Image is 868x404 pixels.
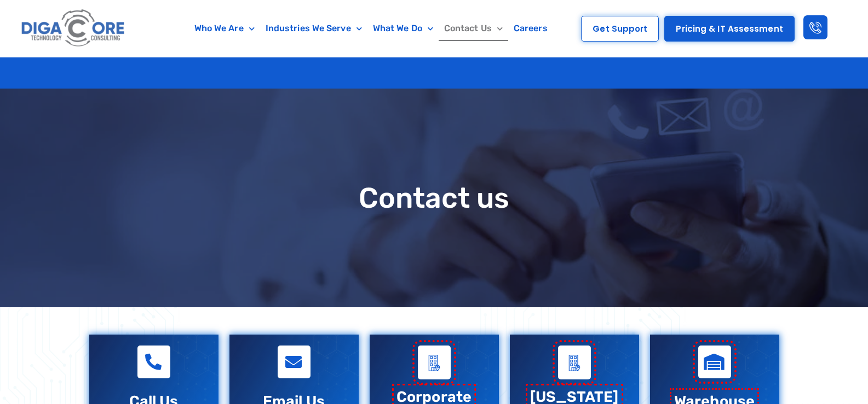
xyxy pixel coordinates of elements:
[439,16,508,41] a: Contact Us
[367,16,439,41] a: What We Do
[664,16,794,42] a: Pricing & IT Assessment
[508,16,553,41] a: Careers
[558,346,591,379] a: Virginia Office
[593,25,647,33] span: Get Support
[189,16,260,41] a: Who We Are
[260,16,367,41] a: Industries We Serve
[19,5,128,51] img: Digacore logo 1
[418,346,451,379] a: Corporate Office
[676,25,783,33] span: Pricing & IT Assessment
[581,16,659,42] a: Get Support
[137,346,170,378] a: Call Us
[84,183,785,214] h1: Contact us
[698,346,731,378] a: Warehouse
[278,346,311,378] a: Email Us
[174,16,568,41] nav: Menu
